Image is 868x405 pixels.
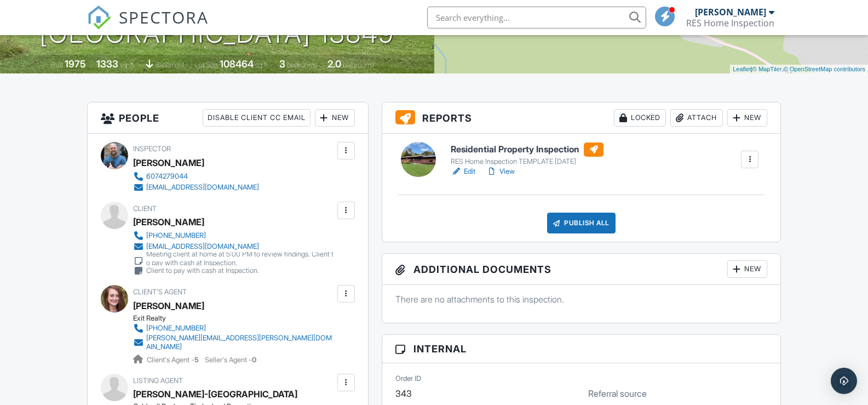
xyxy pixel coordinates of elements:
strong: 0 [252,356,256,364]
div: Disable Client CC Email [203,109,311,127]
a: [PERSON_NAME]-[GEOGRAPHIC_DATA] [133,386,297,402]
span: Client's Agent - [147,356,200,364]
a: Edit [451,166,475,177]
div: 1975 [65,58,86,70]
div: 3 [279,58,285,70]
a: Residential Property Inspection RES Home Inspection TEMPLATE [DATE] [451,142,603,167]
a: [PHONE_NUMBER] [133,230,335,241]
span: Client [133,204,157,213]
img: The Best Home Inspection Software - Spectora [87,5,111,30]
label: Referral source [588,387,647,400]
a: Leaflet [733,66,751,72]
span: sq.ft. [255,61,269,69]
div: Attach [670,109,723,127]
span: Built [51,61,63,69]
h3: Additional Documents [382,254,781,285]
div: | [730,65,868,74]
span: bathrooms [343,61,374,69]
a: [EMAIL_ADDRESS][DOMAIN_NAME] [133,182,259,193]
h3: People [88,102,368,134]
div: RES Home Inspection TEMPLATE [DATE] [451,157,603,166]
div: 1333 [96,58,118,70]
div: New [315,109,355,127]
a: [PHONE_NUMBER] [133,323,335,334]
div: 108464 [220,58,254,70]
span: Seller's Agent - [205,356,256,364]
div: [PERSON_NAME] [133,214,204,230]
a: [PERSON_NAME] [133,298,204,314]
h3: Internal [382,335,781,363]
span: Lot Size [195,61,218,69]
div: [PERSON_NAME] [695,7,766,18]
span: bedrooms [287,61,317,69]
div: [EMAIL_ADDRESS][DOMAIN_NAME] [146,183,259,192]
div: [PERSON_NAME] [133,155,204,171]
a: [EMAIL_ADDRESS][DOMAIN_NAME] [133,241,335,252]
input: Search everything... [427,7,646,28]
h6: Residential Property Inspection [451,142,603,157]
div: New [727,109,767,127]
span: basement [155,61,185,69]
a: View [486,166,515,177]
a: SPECTORA [87,15,209,38]
div: Publish All [547,213,616,233]
div: Open Intercom Messenger [831,368,857,394]
div: 6074279044 [146,172,188,181]
div: New [727,260,767,278]
a: 6074279044 [133,171,259,182]
a: © OpenStreetMap contributors [784,66,865,72]
span: Inspector [133,145,171,153]
div: RES Home Inspection [686,18,774,28]
strong: 5 [194,356,199,364]
div: [PERSON_NAME][EMAIL_ADDRESS][PERSON_NAME][DOMAIN_NAME] [146,334,335,351]
span: sq. ft. [120,61,135,69]
div: [EMAIL_ADDRESS][DOMAIN_NAME] [146,242,259,251]
a: © MapTiler [752,66,782,72]
span: SPECTORA [119,5,209,28]
div: 2.0 [327,58,341,70]
span: Client's Agent [133,288,187,296]
div: Locked [614,109,666,127]
div: [PHONE_NUMBER] [146,324,206,333]
div: [PHONE_NUMBER] [146,231,206,240]
p: There are no attachments to this inspection. [395,293,768,305]
h3: Reports [382,102,781,134]
div: Meeting client at home at 5:00 PM to review findings. Client to pay with cash at Inspection. [146,250,335,267]
a: [PERSON_NAME][EMAIL_ADDRESS][PERSON_NAME][DOMAIN_NAME] [133,334,335,351]
div: Client to pay with cash at Inspection. [146,266,259,275]
div: Exit Realty [133,314,343,323]
label: Order ID [395,374,421,384]
span: Listing Agent [133,377,183,385]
